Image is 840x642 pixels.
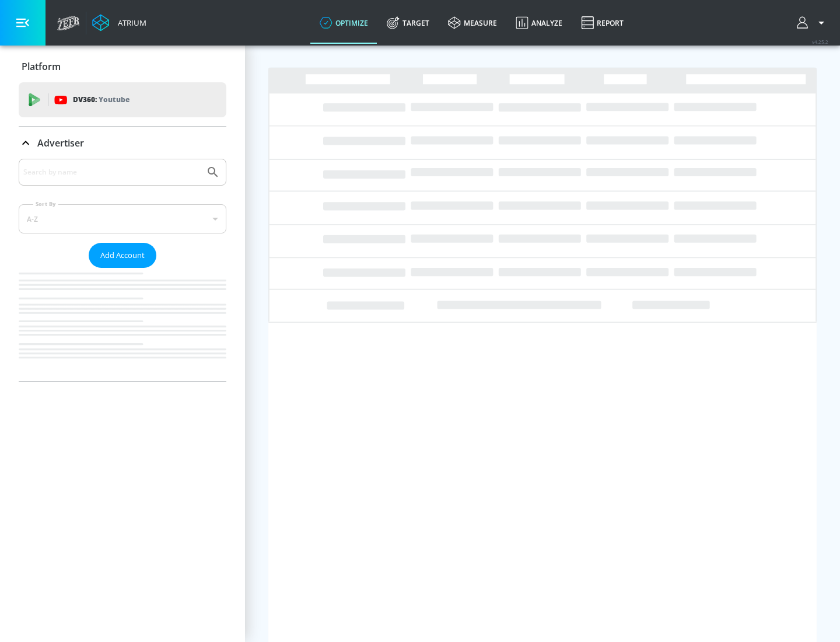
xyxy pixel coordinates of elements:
input: Search by name [23,165,200,180]
button: Add Account [89,243,156,268]
div: Advertiser [19,127,226,159]
p: Youtube [99,93,129,106]
a: Report [572,2,633,44]
a: Target [377,2,439,44]
p: Platform [22,60,61,73]
label: Sort By [33,200,58,208]
a: Atrium [92,14,146,32]
div: Platform [19,50,226,83]
div: DV360: Youtube [19,82,226,117]
span: v 4.25.2 [812,39,828,45]
a: measure [439,2,506,44]
nav: list of Advertiser [19,268,226,381]
p: Advertiser [37,137,84,149]
div: Advertiser [19,159,226,381]
span: Add Account [100,249,145,262]
div: A-Z [19,204,226,233]
a: Analyze [506,2,572,44]
div: Atrium [113,18,146,28]
a: optimize [310,2,377,44]
p: DV360: [73,93,129,106]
